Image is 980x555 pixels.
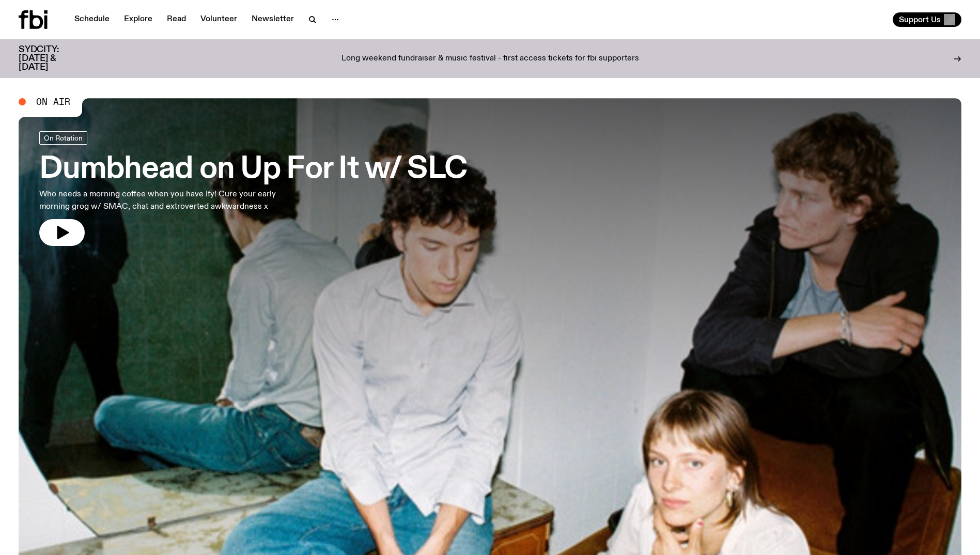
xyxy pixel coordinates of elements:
a: Newsletter [245,12,300,27]
p: Long weekend fundraiser & music festival - first access tickets for fbi supporters [341,54,639,64]
span: On Air [36,97,70,106]
h3: SYDCITY: [DATE] & [DATE] [19,45,85,72]
p: Who needs a morning coffee when you have Ify! Cure your early morning grog w/ SMAC, chat and extr... [39,188,304,213]
a: Schedule [68,12,116,27]
span: On Rotation [44,134,83,142]
a: Dumbhead on Up For It w/ SLCWho needs a morning coffee when you have Ify! Cure your early morning... [39,131,466,246]
h3: Dumbhead on Up For It w/ SLC [39,155,466,184]
a: Volunteer [194,12,243,27]
a: Explore [118,12,159,27]
span: Support Us [899,15,941,24]
button: Support Us [893,12,961,27]
a: Read [161,12,192,27]
a: On Rotation [39,131,87,145]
